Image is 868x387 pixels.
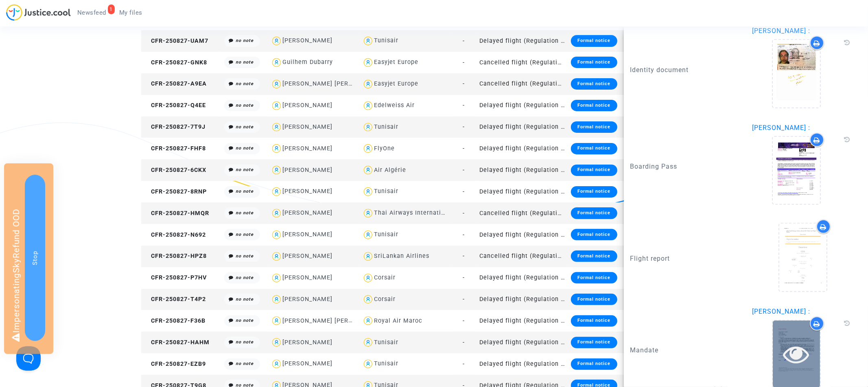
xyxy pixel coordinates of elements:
[374,209,454,216] div: Thai Airways International
[113,7,149,19] a: My files
[282,167,332,174] div: [PERSON_NAME]
[571,143,617,154] div: Formal notice
[477,95,568,117] td: Delayed flight (Regulation EC 261/2004)
[463,37,465,44] span: -
[144,145,206,152] span: CFR-250827-FHF8
[236,81,254,86] i: no note
[282,59,333,66] div: Guilhem Dubarry
[374,296,396,303] div: Corsair
[571,100,617,111] div: Formal notice
[477,246,568,267] td: Cancelled flight (Regulation EC 261/2004)
[477,353,568,375] td: Delayed flight (Regulation EC 261/2004)
[271,143,282,154] img: icon-user.svg
[77,9,106,16] span: Newsfeed
[374,317,422,324] div: Royal Air Maroc
[477,310,568,332] td: Delayed flight (Regulation EC 261/2004)
[463,296,465,303] span: -
[236,253,254,259] i: no note
[362,358,374,370] img: icon-user.svg
[463,188,465,195] span: -
[144,339,210,346] span: CFR-250827-HAHM
[236,232,254,237] i: no note
[362,294,374,306] img: icon-user.svg
[374,123,398,130] div: Tunisair
[571,294,617,305] div: Formal notice
[144,253,207,259] span: CFR-250827-HPZ8
[282,209,332,216] div: [PERSON_NAME]
[271,186,282,198] img: icon-user.svg
[271,35,282,47] img: icon-user.svg
[571,358,617,370] div: Formal notice
[752,308,810,315] span: [PERSON_NAME] :
[374,231,398,238] div: Tunisair
[463,317,465,324] span: -
[282,296,332,303] div: [PERSON_NAME]
[144,188,207,195] span: CFR-250827-8RNP
[362,272,374,284] img: icon-user.svg
[144,210,210,217] span: CFR-250827-HMQR
[282,317,385,324] div: [PERSON_NAME] [PERSON_NAME]
[571,78,617,90] div: Formal notice
[144,317,206,324] span: CFR-250827-F36B
[362,78,374,90] img: icon-user.svg
[282,80,385,87] div: [PERSON_NAME] [PERSON_NAME]
[282,123,332,130] div: [PERSON_NAME]
[374,167,406,174] div: Air Algérie
[144,59,208,66] span: CFR-250827-GNK8
[571,35,617,46] div: Formal notice
[144,231,206,238] span: CFR-250827-N692
[271,207,282,219] img: icon-user.svg
[630,345,740,355] p: Mandate
[282,145,332,152] div: [PERSON_NAME]
[271,57,282,68] img: icon-user.svg
[236,103,254,108] i: no note
[144,123,206,130] span: CFR-250827-7T9J
[463,210,465,217] span: -
[144,361,206,367] span: CFR-250827-EZB9
[374,59,418,66] div: Easyjet Europe
[362,251,374,262] img: icon-user.svg
[282,102,332,109] div: [PERSON_NAME]
[477,224,568,246] td: Delayed flight (Regulation EC 261/2004)
[6,4,71,21] img: jc-logo.svg
[477,202,568,224] td: Cancelled flight (Regulation EC 261/2004)
[108,4,115,14] div: 1
[362,164,374,176] img: icon-user.svg
[362,229,374,241] img: icon-user.svg
[271,358,282,370] img: icon-user.svg
[374,188,398,195] div: Tunisair
[271,272,282,284] img: icon-user.svg
[571,229,617,240] div: Formal notice
[236,59,254,65] i: no note
[4,163,53,354] div: Impersonating
[477,52,568,73] td: Cancelled flight (Regulation EC 261/2004)
[630,161,740,172] p: Boarding Pass
[477,289,568,310] td: Delayed flight (Regulation EC 261/2004)
[282,274,332,281] div: [PERSON_NAME]
[236,189,254,194] i: no note
[463,274,465,281] span: -
[463,339,465,346] span: -
[477,159,568,181] td: Delayed flight (Regulation EC 261/2004)
[463,102,465,109] span: -
[236,167,254,172] i: no note
[477,267,568,289] td: Delayed flight (Regulation EC 261/2004)
[477,138,568,159] td: Delayed flight (Regulation EC 261/2004)
[571,165,617,176] div: Formal notice
[463,361,465,367] span: -
[282,339,332,346] div: [PERSON_NAME]
[282,37,332,44] div: [PERSON_NAME]
[271,336,282,348] img: icon-user.svg
[144,102,206,109] span: CFR-250827-Q4EE
[362,186,374,198] img: icon-user.svg
[144,296,206,303] span: CFR-250827-T4P2
[630,253,740,264] p: Flight report
[236,339,254,345] i: no note
[477,117,568,138] td: Delayed flight (Regulation EC 261/2004)
[571,272,617,284] div: Formal notice
[271,121,282,133] img: icon-user.svg
[25,175,45,341] button: Stop
[271,229,282,241] img: icon-user.svg
[374,145,395,152] div: FlyOne
[236,210,254,215] i: no note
